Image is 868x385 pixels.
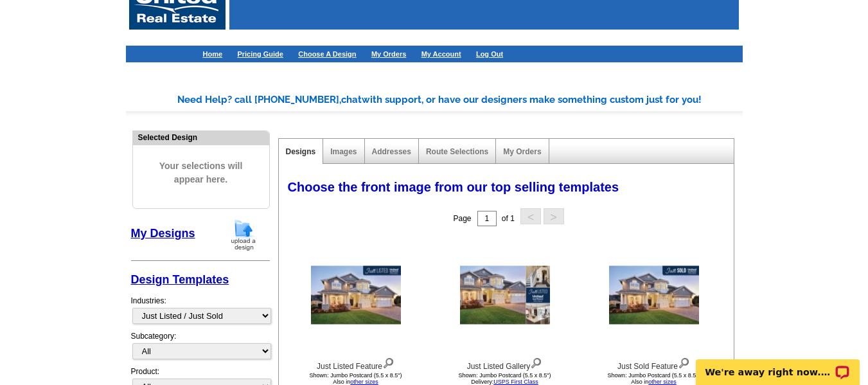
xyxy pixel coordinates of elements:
[503,147,541,156] a: My Orders
[131,227,195,240] a: My Designs
[460,265,550,324] img: Just Listed Gallery
[227,219,260,251] img: upload-design
[131,273,229,286] a: Design Templates
[434,372,576,385] div: Shown: Jumbo Postcard (5.5 x 8.5") Delivery:
[609,265,699,324] img: Just Sold Feature
[382,355,394,369] img: view design details
[476,50,503,58] a: Log Out
[583,355,725,372] div: Just Sold Feature
[678,355,690,369] img: view design details
[520,208,541,224] button: <
[530,355,542,369] img: view design details
[493,379,538,385] a: USPS First Class
[177,93,743,107] div: Need Help? call [PHONE_NUMBER], with support, or have our designers make something custom just fo...
[298,50,356,58] a: Choose A Design
[421,50,461,58] a: My Account
[311,265,401,324] img: Just Listed Feature
[687,345,868,385] iframe: LiveChat chat widget
[333,379,378,385] span: Also in
[631,379,677,385] span: Also in
[330,147,357,156] a: Images
[648,379,677,385] a: other sizes
[341,94,362,105] span: chat
[131,289,270,330] div: Industries:
[285,355,427,372] div: Just Listed Feature
[434,355,576,372] div: Just Listed Gallery
[288,180,619,194] span: Choose the front image from our top selling templates
[131,330,270,366] div: Subcategory:
[544,208,564,224] button: >
[350,379,378,385] a: other sizes
[426,147,488,156] a: Route Selections
[237,50,283,58] a: Pricing Guide
[372,147,411,156] a: Addresses
[133,131,269,143] div: Selected Design
[453,214,471,223] span: Page
[143,147,260,199] span: Your selections will appear here.
[371,50,406,58] a: My Orders
[203,50,223,58] a: Home
[502,214,515,223] span: of 1
[286,147,316,156] a: Designs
